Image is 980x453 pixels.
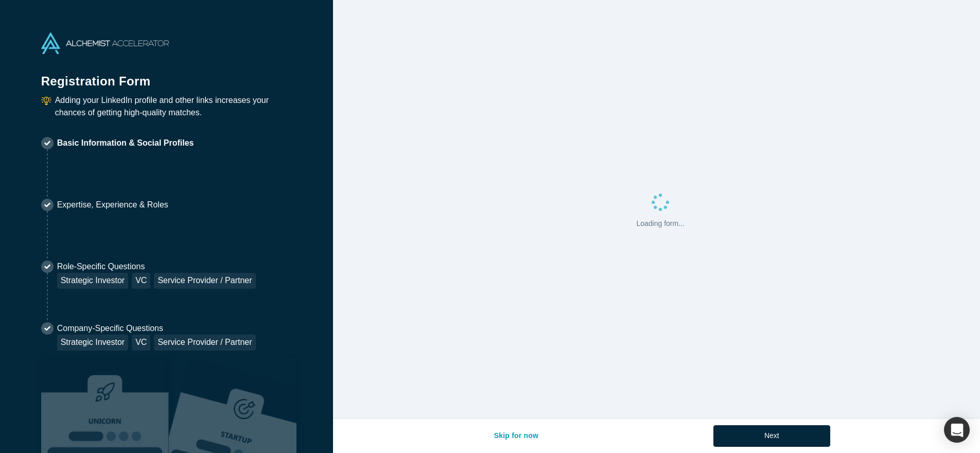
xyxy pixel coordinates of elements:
[57,273,129,289] div: Strategic Investor
[57,322,256,335] p: Company-Specific Questions
[57,260,256,273] p: Role-Specific Questions
[55,94,292,119] p: Adding your LinkedIn profile and other links increases your chances of getting high-quality matches.
[713,425,830,447] button: Next
[132,335,150,351] div: VC
[41,32,169,54] img: Alchemist Accelerator Logo
[483,425,550,447] button: Skip for now
[132,273,150,289] div: VC
[636,218,684,229] p: Loading form...
[154,273,255,289] div: Service Provider / Partner
[57,335,129,351] div: Strategic Investor
[41,61,292,91] h1: Registration Form
[154,335,255,351] div: Service Provider / Partner
[57,199,168,211] p: Expertise, Experience & Roles
[57,137,194,149] p: Basic Information & Social Profiles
